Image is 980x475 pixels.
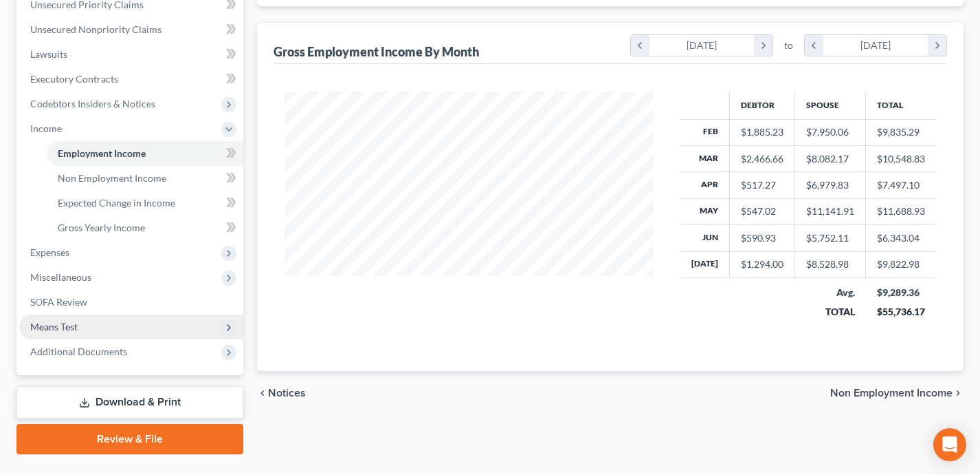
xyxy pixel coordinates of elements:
a: Download & Print [16,386,243,419]
td: $9,835.29 [866,119,937,145]
i: chevron_left [631,35,649,56]
a: Review & File [16,424,243,454]
a: SOFA Review [19,290,243,315]
a: Lawsuits [19,42,243,67]
a: Unsecured Nonpriority Claims [19,17,243,42]
div: $547.02 [741,204,783,218]
div: [DATE] [649,35,755,56]
span: SOFA Review [30,296,87,308]
span: Notices [268,388,306,399]
i: chevron_right [754,35,772,56]
span: Additional Documents [30,346,127,357]
i: chevron_right [953,388,964,399]
td: $10,548.83 [866,145,937,171]
div: $8,082.17 [806,152,854,166]
div: $2,466.66 [741,152,783,166]
div: TOTAL [806,305,855,319]
span: Gross Yearly Income [58,222,145,233]
div: $9,289.36 [877,286,926,299]
span: Expenses [30,246,69,258]
button: Non Employment Income chevron_right [830,388,964,399]
td: $11,688.93 [866,198,937,224]
div: $6,979.83 [806,178,854,192]
div: $5,752.11 [806,231,854,245]
div: $1,294.00 [741,257,783,271]
button: chevron_left Notices [257,388,306,399]
th: [DATE] [680,251,730,277]
td: $6,343.04 [866,225,937,251]
div: [DATE] [823,35,928,56]
span: Non Employment Income [830,388,953,399]
div: $7,950.06 [806,125,854,139]
span: Unsecured Nonpriority Claims [30,23,162,35]
div: Open Intercom Messenger [933,428,966,461]
a: Executory Contracts [19,67,243,92]
th: Mar [680,145,730,171]
div: Avg. [806,286,855,299]
span: Non Employment Income [58,172,166,184]
th: Debtor [730,92,795,119]
div: $11,141.91 [806,204,854,218]
i: chevron_left [805,35,823,56]
th: Feb [680,119,730,145]
div: $1,885.23 [741,125,783,139]
span: to [784,39,793,52]
span: Lawsuits [30,48,67,60]
th: Apr [680,172,730,198]
td: $7,497.10 [866,172,937,198]
span: Expected Change in Income [58,197,175,209]
span: Miscellaneous [30,271,91,283]
span: Means Test [30,321,78,332]
span: Income [30,123,62,134]
div: $517.27 [741,178,783,192]
th: Total [866,92,937,119]
div: $55,736.17 [877,305,926,319]
div: Gross Employment Income By Month [274,43,479,60]
div: $590.93 [741,231,783,245]
span: Executory Contracts [30,73,118,85]
th: Jun [680,225,730,251]
th: May [680,198,730,224]
td: $9,822.98 [866,251,937,277]
a: Gross Yearly Income [47,215,243,240]
a: Employment Income [47,141,243,166]
i: chevron_left [257,388,268,399]
a: Expected Change in Income [47,191,243,215]
th: Spouse [795,92,866,119]
span: Employment Income [58,147,146,159]
i: chevron_right [928,35,946,56]
span: Codebtors Insiders & Notices [30,98,155,109]
a: Non Employment Income [47,166,243,191]
div: $8,528.98 [806,257,854,271]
